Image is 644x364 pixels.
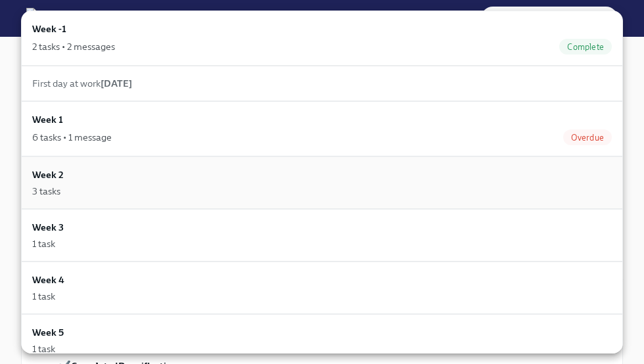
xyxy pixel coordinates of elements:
h6: Week 4 [32,273,64,287]
span: Complete [559,42,612,52]
a: Week 16 tasks • 1 messageOverdue [21,101,623,156]
span: Overdue [563,133,612,143]
a: Week 41 task [21,262,623,314]
div: 6 tasks • 1 message [32,131,112,144]
div: 3 tasks [32,185,60,198]
h6: Week -1 [32,22,66,36]
div: 1 task [32,237,55,250]
a: Week -12 tasks • 2 messagesComplete [21,11,623,66]
h6: Week 1 [32,112,63,127]
a: Week 23 tasks [21,156,623,209]
a: Week 31 task [21,209,623,262]
strong: [DATE] [101,78,132,89]
div: 1 task [32,290,55,303]
div: 1 task [32,342,55,355]
div: 2 tasks • 2 messages [32,40,115,53]
span: First day at work [32,78,132,89]
h6: Week 3 [32,220,64,235]
h6: Week 2 [32,168,64,182]
h6: Week 5 [32,325,64,340]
